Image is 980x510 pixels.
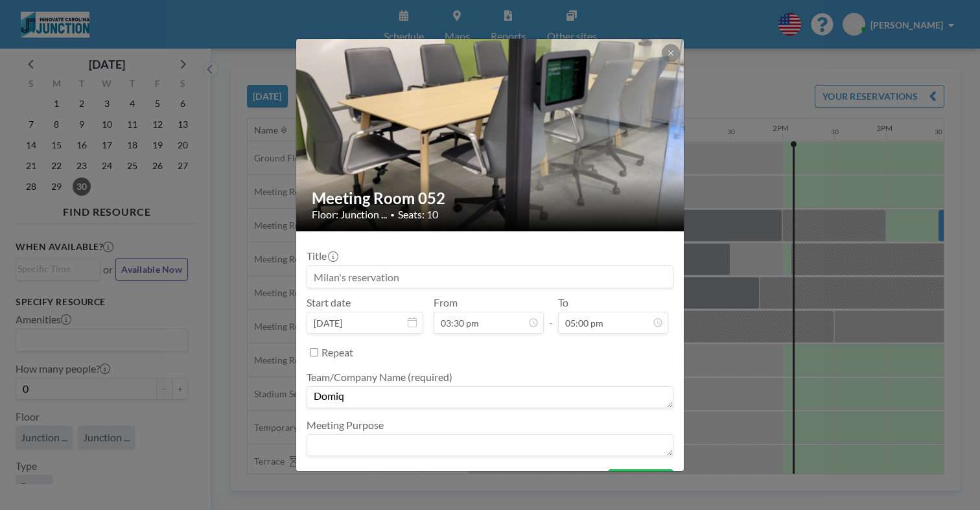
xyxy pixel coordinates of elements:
span: - [549,301,553,329]
h2: Meeting Room 052 [312,189,670,208]
img: 537.jpg [296,38,685,233]
span: Floor: Junction ... [312,208,387,221]
label: Meeting Purpose [307,419,384,432]
label: Team/Company Name (required) [307,371,452,384]
label: Start date [307,296,351,309]
label: Repeat [321,346,353,359]
label: From [434,296,458,309]
button: BOOK NOW [608,469,673,492]
span: Seats: 10 [398,208,438,221]
label: Title [307,249,337,262]
span: • [390,210,395,220]
label: To [558,296,568,309]
input: Milan's reservation [307,266,673,288]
